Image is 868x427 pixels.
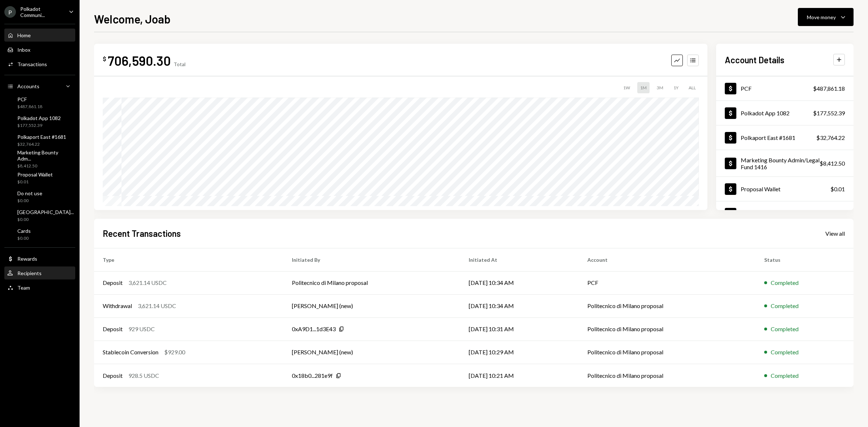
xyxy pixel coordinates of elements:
[4,188,75,205] a: Do not use$0.00
[637,82,650,93] div: 1M
[103,371,123,380] div: Deposit
[716,201,854,226] a: $0.00
[17,217,74,223] div: $0.00
[17,32,31,38] div: Home
[813,84,845,93] div: $487,861.18
[654,82,666,93] div: 3M
[771,348,799,356] div: Completed
[17,61,47,67] div: Transactions
[164,348,185,356] div: $929.00
[579,364,756,387] td: Politecnico di Milano proposal
[103,227,181,239] h2: Recent Transactions
[820,159,845,168] div: $8,412.50
[17,163,72,169] div: $8,412.50
[17,235,31,242] div: $0.00
[17,256,37,262] div: Rewards
[830,185,845,193] div: $0.01
[17,149,72,162] div: Marketing Bounty Adm...
[620,82,633,93] div: 1W
[460,364,579,387] td: [DATE] 10:21 AM
[128,325,155,333] div: 929 USDC
[4,80,75,93] a: Accounts
[725,54,784,66] h2: Account Details
[813,109,845,118] div: $177,552.39
[579,248,756,271] th: Account
[17,123,61,129] div: $177,552.39
[4,281,75,294] a: Team
[579,341,756,364] td: Politecnico di Milano proposal
[103,348,158,356] div: Stablecoin Conversion
[716,125,854,150] a: Polkaport East #1681$32,764.22
[108,52,171,69] div: 706,590.30
[771,278,799,287] div: Completed
[17,47,30,53] div: Inbox
[103,278,123,287] div: Deposit
[771,302,799,310] div: Completed
[292,371,333,380] div: 0x18b0...281e9f
[283,248,460,271] th: Initiated By
[94,248,283,271] th: Type
[716,101,854,125] a: Polkadot App 1082$177,552.39
[128,371,159,380] div: 928.5 USDC
[17,228,31,234] div: Cards
[17,104,42,110] div: $487,861.18
[94,12,171,26] h1: Welcome, Joab
[4,150,75,168] a: Marketing Bounty Adm...$8,412.50
[4,169,75,187] a: Proposal Wallet$0.01
[460,294,579,317] td: [DATE] 10:34 AM
[4,266,75,279] a: Recipients
[17,190,42,196] div: Do not use
[4,43,75,56] a: Inbox
[17,141,66,148] div: $32,764.22
[716,177,854,201] a: Proposal Wallet$0.01
[807,13,836,21] div: Move money
[17,285,30,291] div: Team
[716,150,854,176] a: Marketing Bounty Admin/Legal Fund 1416$8,412.50
[741,110,790,116] div: Polkadot App 1082
[741,185,780,192] div: Proposal Wallet
[830,209,845,218] div: $0.00
[4,6,16,18] div: P
[4,29,75,42] a: Home
[771,325,799,333] div: Completed
[17,134,66,140] div: Polkaport East #1681
[103,302,132,310] div: Withdrawal
[283,341,460,364] td: [PERSON_NAME] (new)
[4,132,75,149] a: Polkaport East #1681$32,764.22
[4,252,75,265] a: Rewards
[138,302,176,310] div: 3,621.14 USDC
[17,115,61,121] div: Polkadot App 1082
[4,226,75,243] a: Cards$0.00
[579,294,756,317] td: Politecnico di Milano proposal
[128,278,167,287] div: 3,621.14 USDC
[4,113,75,130] a: Polkadot App 1082$177,552.39
[17,179,53,185] div: $0.01
[17,96,42,102] div: PCF
[671,82,681,93] div: 1Y
[292,325,336,333] div: 0xA9D1...1d3E43
[17,209,74,215] div: [GEOGRAPHIC_DATA]...
[579,317,756,341] td: Politecnico di Milano proposal
[771,371,799,380] div: Completed
[103,55,106,63] div: $
[756,248,854,271] th: Status
[17,171,53,178] div: Proposal Wallet
[686,82,699,93] div: ALL
[103,325,123,333] div: Deposit
[20,6,63,18] div: Polkadot Communi...
[741,134,795,141] div: Polkaport East #1681
[825,230,845,237] div: View all
[716,76,854,101] a: PCF$487,861.18
[741,157,820,170] div: Marketing Bounty Admin/Legal Fund 1416
[579,271,756,294] td: PCF
[17,270,42,276] div: Recipients
[460,341,579,364] td: [DATE] 10:29 AM
[798,8,854,26] button: Move money
[283,271,460,294] td: Politecnico di Milano proposal
[460,271,579,294] td: [DATE] 10:34 AM
[4,57,75,71] a: Transactions
[17,198,42,204] div: $0.00
[4,94,75,111] a: PCF$487,861.18
[460,248,579,271] th: Initiated At
[741,85,752,92] div: PCF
